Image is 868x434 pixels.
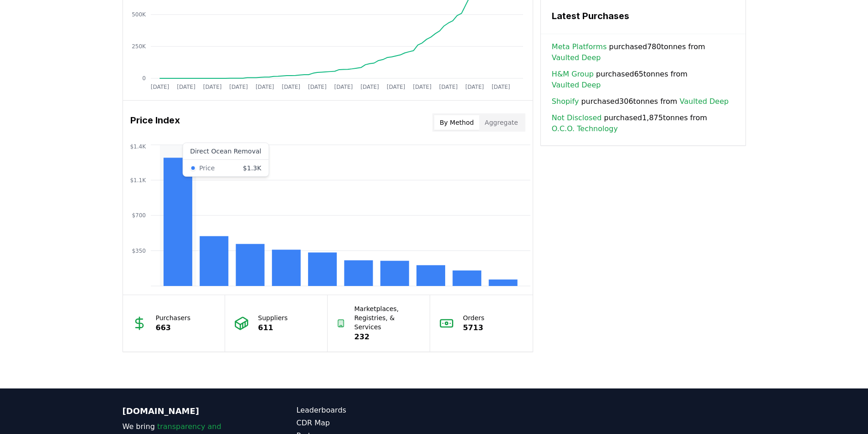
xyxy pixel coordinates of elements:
[463,322,484,333] p: 5713
[132,248,146,254] tspan: $350
[282,84,300,90] tspan: [DATE]
[258,313,288,322] p: Suppliers
[177,84,195,90] tspan: [DATE]
[552,96,729,107] span: purchased 306 tonnes from
[156,322,191,333] p: 663
[255,84,274,90] tspan: [DATE]
[552,123,618,134] a: O.C.O. Technology
[413,84,431,90] tspan: [DATE]
[439,84,457,90] tspan: [DATE]
[130,143,146,150] tspan: $1.4K
[132,43,146,50] tspan: 250K
[552,112,734,134] span: purchased 1,875 tonnes from
[132,11,146,18] tspan: 500K
[680,96,729,107] a: Vaulted Deep
[130,113,180,132] h3: Price Index
[354,332,421,342] p: 232
[132,212,146,219] tspan: $700
[434,115,479,130] button: By Method
[123,405,260,418] p: [DOMAIN_NAME]
[479,115,524,130] button: Aggregate
[297,418,434,429] a: CDR Map
[334,84,353,90] tspan: [DATE]
[552,69,594,80] a: H&M Group
[552,96,579,107] a: Shopify
[203,84,221,90] tspan: [DATE]
[142,75,146,82] tspan: 0
[463,313,484,322] p: Orders
[552,69,734,91] span: purchased 65 tonnes from
[552,41,734,63] span: purchased 780 tonnes from
[354,304,421,332] p: Marketplaces, Registries, & Services
[156,313,191,322] p: Purchasers
[552,9,734,23] h3: Latest Purchases
[386,84,405,90] tspan: [DATE]
[229,84,248,90] tspan: [DATE]
[552,41,607,52] a: Meta Platforms
[491,84,510,90] tspan: [DATE]
[297,405,434,416] a: Leaderboards
[130,177,146,184] tspan: $1.1K
[552,52,601,63] a: Vaulted Deep
[258,322,288,333] p: 611
[552,80,601,91] a: Vaulted Deep
[465,84,484,90] tspan: [DATE]
[150,84,169,90] tspan: [DATE]
[552,112,602,123] a: Not Disclosed
[308,84,327,90] tspan: [DATE]
[360,84,379,90] tspan: [DATE]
